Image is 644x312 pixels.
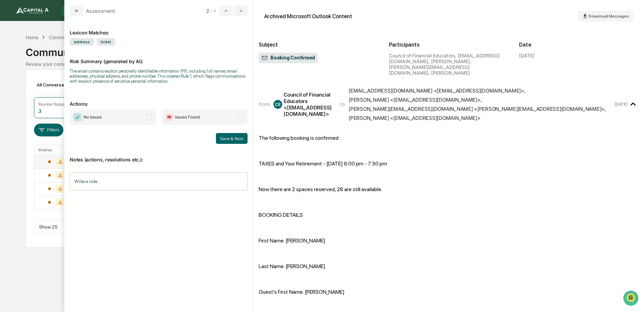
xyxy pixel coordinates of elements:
[349,115,481,121] div: [PERSON_NAME] <[EMAIL_ADDRESS][DOMAIN_NAME]>
[284,92,332,117] div: Council of Financial Educators <[EMAIL_ADDRESS][DOMAIN_NAME]>
[26,34,38,40] div: Home
[70,50,248,64] p: Risk Summary (generated by AI):
[519,42,639,48] h2: Date
[70,22,248,35] div: Lexicon Matches:
[13,98,42,105] span: Data Lookup
[70,149,248,162] p: Notes (actions, resolutions etc.):
[211,8,218,14] span: / 4
[34,145,78,155] th: Status
[70,93,248,107] p: Actions:
[38,108,41,114] div: 3
[389,53,509,76] div: Council of Financial Educators, [EMAIL_ADDRESS][DOMAIN_NAME], [PERSON_NAME], [PERSON_NAME][EMAIL_...
[67,114,82,120] span: Pylon
[13,85,43,92] span: Preclearance
[86,8,115,14] div: Assessment
[264,13,352,20] div: Archived Microsoft Outlook Content
[175,114,200,121] span: Issues Found
[165,113,173,121] img: Flag
[273,100,282,109] div: CE
[340,101,346,107] span: to:
[49,34,103,40] div: Communications Archive
[46,82,86,95] a: 🗄️Attestations
[34,124,63,136] button: Filters
[4,82,46,95] a: 🖐️Preclearance
[349,97,482,103] div: [PERSON_NAME] <[EMAIL_ADDRESS][DOMAIN_NAME]> ,
[115,54,123,62] button: Start new chat
[23,58,85,64] div: We're available if you need us!
[47,114,82,120] a: Powered byPylon
[578,11,633,22] button: Download Messages
[622,290,641,308] iframe: Open customer support
[349,87,525,94] div: [EMAIL_ADDRESS][DOMAIN_NAME] <[EMAIL_ADDRESS][DOMAIN_NAME]> ,
[56,85,84,92] span: Attestations
[259,101,271,107] span: from:
[26,61,618,67] div: Review your communication records across channels
[7,99,12,104] div: 🔎
[49,86,54,91] div: 🗄️
[26,41,618,58] div: Communications Archive
[261,55,315,61] span: Booking Confirmed
[70,38,94,46] span: address
[614,102,627,107] time: Sunday, September 7, 2025 at 9:00:00 AM
[16,7,49,14] img: logo
[4,95,45,107] a: 🔎Data Lookup
[7,52,19,64] img: 1746055101610-c473b297-6a78-478c-a979-82029cc54cd1
[588,14,629,19] span: Download Messages
[349,106,606,112] div: [PERSON_NAME][EMAIL_ADDRESS][DOMAIN_NAME] <[PERSON_NAME][EMAIL_ADDRESS][DOMAIN_NAME]> ,
[70,69,248,84] div: The email contains explicit personally identifiable information (PII), including full names, emai...
[7,86,12,91] div: 🖐️
[519,53,535,58] div: [DATE]
[97,38,115,46] span: ticket
[23,52,110,58] div: Start new chat
[84,114,102,121] span: No Issues
[206,8,209,14] span: 2
[216,133,248,144] button: Save & Next
[34,79,85,90] div: All Conversations
[389,42,509,48] h2: Participants
[259,42,378,48] h2: Subject
[38,102,71,107] div: Review Required
[73,113,82,121] img: Checkmark
[7,14,123,25] p: How can we help?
